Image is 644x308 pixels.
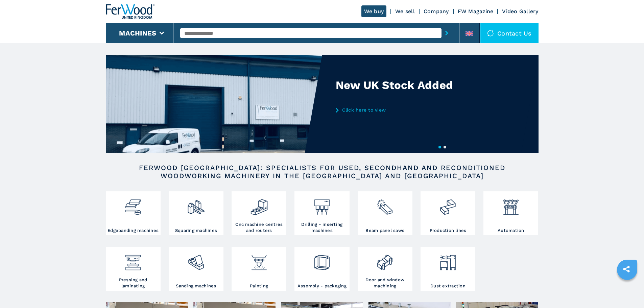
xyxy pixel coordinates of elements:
[358,191,412,235] a: Beam panel saws
[232,247,286,291] a: Painting
[124,248,142,271] img: pressa-strettoia.png
[106,4,154,19] img: Ferwood
[618,261,635,278] a: sharethis
[250,283,268,289] h3: Painting
[487,30,494,37] img: Contact us
[438,146,441,148] button: 1
[483,191,538,235] a: Automation
[250,193,268,216] img: centro_di_lavoro_cnc_2.png
[106,55,322,153] img: New UK Stock Added
[233,221,285,234] h3: Cnc machine centres and routers
[439,193,457,216] img: linee_di_produzione_2.png
[395,8,415,15] a: We sell
[313,193,331,216] img: foratrici_inseritrici_2.png
[365,228,404,234] h3: Beam panel saws
[480,23,539,43] div: Contact us
[359,277,411,289] h3: Door and window machining
[127,164,517,180] h2: FERWOOD [GEOGRAPHIC_DATA]: SPECIALISTS FOR USED, SECONDHAND AND RECONDITIONED WOODWORKING MACHINE...
[176,283,216,289] h3: Sanding machines
[376,248,394,271] img: lavorazione_porte_finestre_2.png
[108,277,159,289] h3: Pressing and laminating
[430,228,467,234] h3: Production lines
[442,25,452,41] button: submit-button
[313,248,331,271] img: montaggio_imballaggio_2.png
[124,193,142,216] img: bordatrici_1.png
[187,193,205,216] img: squadratrici_2.png
[376,193,394,216] img: sezionatrici_2.png
[250,248,268,271] img: verniciatura_1.png
[106,247,161,291] a: Pressing and laminating
[421,191,475,235] a: Production lines
[502,8,538,15] a: Video Gallery
[296,221,348,234] h3: Drilling - inserting machines
[336,107,468,113] a: Click here to view
[294,191,349,235] a: Drilling - inserting machines
[169,247,223,291] a: Sanding machines
[444,146,446,148] button: 2
[169,191,223,235] a: Squaring machines
[232,191,286,235] a: Cnc machine centres and routers
[106,191,161,235] a: Edgebanding machines
[119,29,156,37] button: Machines
[502,193,520,216] img: automazione.png
[297,283,347,289] h3: Assembly - packaging
[430,283,466,289] h3: Dust extraction
[361,5,387,17] a: We buy
[498,228,524,234] h3: Automation
[175,228,217,234] h3: Squaring machines
[108,228,159,234] h3: Edgebanding machines
[424,8,449,15] a: Company
[421,247,475,291] a: Dust extraction
[187,248,205,271] img: levigatrici_2.png
[439,248,457,271] img: aspirazione_1.png
[358,247,412,291] a: Door and window machining
[294,247,349,291] a: Assembly - packaging
[458,8,494,15] a: FW Magazine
